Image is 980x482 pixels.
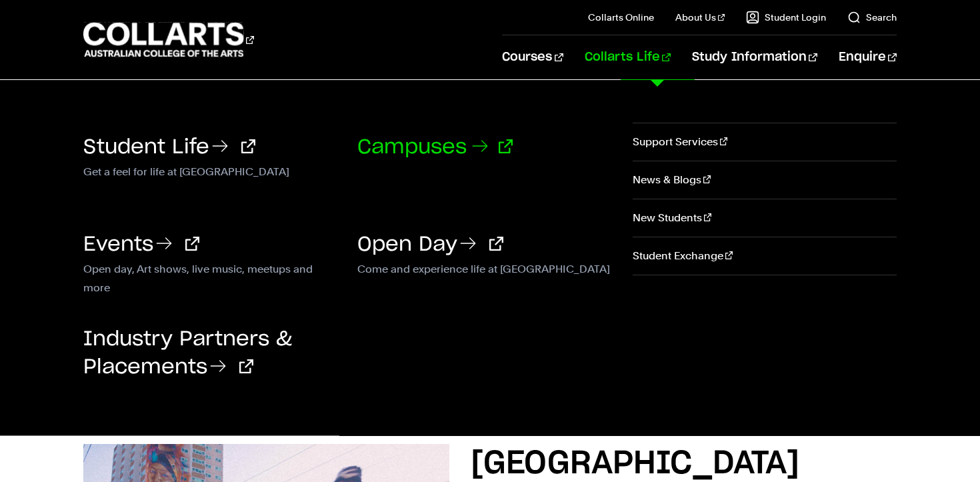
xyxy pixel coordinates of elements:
[746,11,826,24] a: Student Login
[357,260,611,276] p: Come and experience life at [GEOGRAPHIC_DATA]
[83,163,337,179] p: Get a feel for life at [GEOGRAPHIC_DATA]
[585,35,671,79] a: Collarts Life
[633,237,897,275] a: Student Exchange
[357,137,513,157] a: Campuses
[588,11,654,24] a: Collarts Online
[357,235,503,255] a: Open Day
[83,21,254,59] div: Go to homepage
[633,161,897,199] a: News & Blogs
[692,35,817,79] a: Study Information
[83,329,292,377] a: Industry Partners & Placements
[839,35,897,79] a: Enquire
[83,137,255,157] a: Student Life
[83,260,337,276] p: Open day, Art shows, live music, meetups and more
[502,35,563,79] a: Courses
[675,11,725,24] a: About Us
[633,123,897,161] a: Support Services
[847,11,897,24] a: Search
[633,199,897,237] a: New Students
[83,235,199,255] a: Events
